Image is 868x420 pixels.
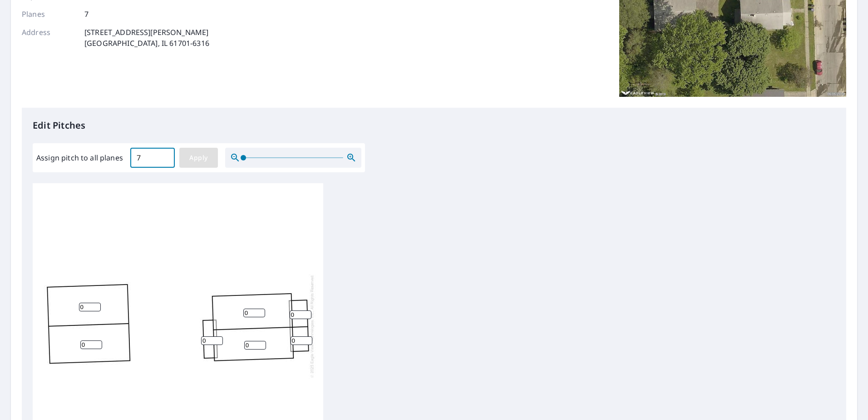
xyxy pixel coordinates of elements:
p: Planes [22,9,76,20]
p: 7 [84,9,89,20]
p: [STREET_ADDRESS][PERSON_NAME] [GEOGRAPHIC_DATA], IL 61701-6316 [84,27,209,49]
input: 00.0 [130,145,175,170]
label: Assign pitch to all planes [36,152,123,163]
p: Edit Pitches [33,119,835,132]
button: Apply [179,148,218,168]
p: Address [22,27,76,49]
span: Apply [187,152,211,164]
